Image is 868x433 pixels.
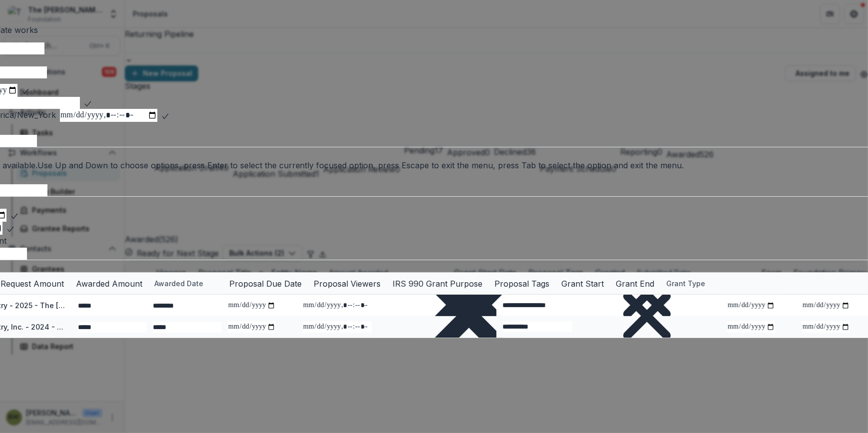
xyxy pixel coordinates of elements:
div: Proposal Viewers [308,273,387,294]
div: Grant Start [555,278,610,290]
div: Grant End [610,273,660,294]
span: Use Up and Down to choose options, press Enter to select the currently focused option, press Esca... [37,160,684,170]
button: bulk-confirm-option [161,109,169,121]
div: Proposal Due Date [223,278,308,290]
div: Remove Blair White - bwhite@bolickfoundation.org [378,224,560,407]
div: Proposal Due Date [223,273,308,294]
div: Grant Type [660,273,785,294]
div: Awarded Amount [70,273,148,294]
div: Grant End [610,278,660,290]
div: Awarded Amount [70,278,148,290]
div: Remove Local Community Support [602,271,692,361]
p: Request Amount [0,278,64,290]
button: bulk-confirm-option [84,97,92,109]
button: bulk-confirm-option [10,209,18,221]
button: bulk-confirm-option [21,84,29,96]
div: Proposal Viewers [308,278,387,290]
div: Grant Start [555,273,610,294]
div: Proposal Tags [488,278,555,290]
div: IRS 990 Grant Purpose [387,278,488,290]
div: IRS 990 Grant Purpose [387,273,488,294]
button: bulk-confirm-option [6,222,14,234]
div: Proposal Tags [488,273,555,294]
div: Awarded Date [148,273,223,294]
div: Awarded Date [148,278,209,289]
div: Grant Type [660,278,711,289]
